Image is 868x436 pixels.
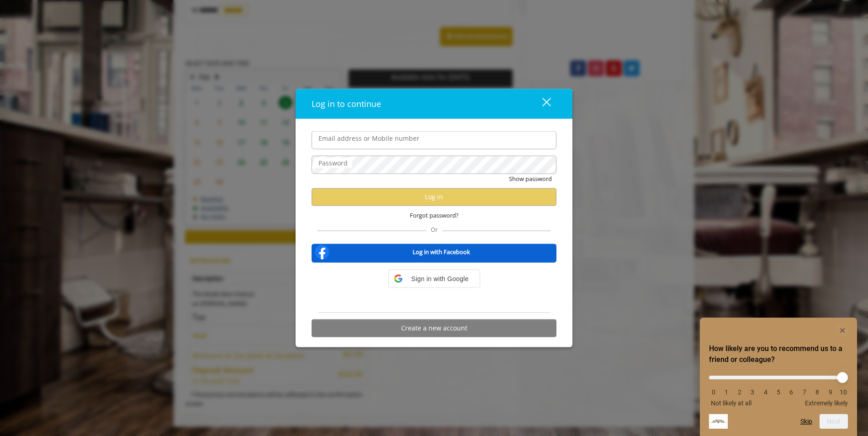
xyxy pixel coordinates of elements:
div: How likely are you to recommend us to a friend or colleague? Select an option from 0 to 10, with ... [709,325,848,429]
li: 3 [748,388,757,396]
button: Log in [312,188,556,206]
div: close dialog [532,97,550,111]
label: Email address or Mobile number [314,133,424,144]
button: close dialog [525,94,556,113]
span: Not likely at all [711,399,752,407]
div: Sign in with Google [388,269,480,287]
iframe: Sign in with Google Button [384,287,485,307]
li: 9 [826,388,835,396]
img: facebook-logo [313,243,331,261]
span: Log in to continue [312,98,381,109]
div: How likely are you to recommend us to a friend or colleague? Select an option from 0 to 10, with ... [709,369,848,407]
li: 5 [774,388,783,396]
h2: How likely are you to recommend us to a friend or colleague? Select an option from 0 to 10, with ... [709,343,848,365]
button: Show password [509,174,552,184]
li: 0 [709,388,718,396]
b: Log in with Facebook [413,247,470,257]
li: 2 [735,388,744,396]
li: 4 [761,388,770,396]
span: Sign in with Google [406,273,474,283]
li: 10 [839,388,848,396]
button: Skip [800,418,812,425]
button: Create a new account [312,319,556,337]
input: Email address or Mobile number [312,131,556,149]
span: Extremely likely [805,399,848,407]
li: 7 [800,388,809,396]
li: 8 [813,388,822,396]
label: Password [314,158,352,168]
span: Forgot password? [410,211,459,220]
li: 1 [722,388,731,396]
span: Or [426,225,442,233]
button: Next question [820,414,848,429]
input: Password [312,156,556,174]
button: Hide survey [837,325,848,336]
li: 6 [787,388,796,396]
